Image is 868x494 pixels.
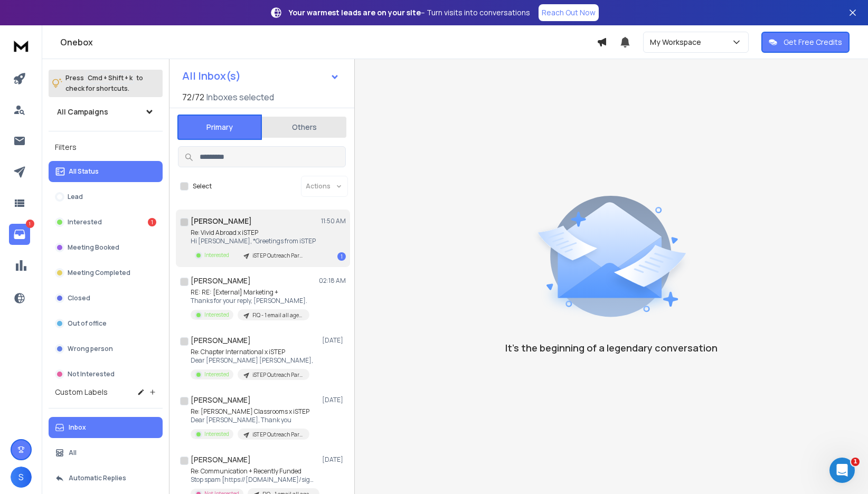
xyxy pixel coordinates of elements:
p: [DATE] [322,396,346,404]
p: All Status [69,167,99,176]
p: Re: Vivid Abroad x iSTEP [191,229,316,237]
button: Get Free Credits [761,32,850,53]
p: Inbox [69,423,86,432]
p: – Turn visits into conversations [289,7,530,18]
button: Wrong person [49,338,163,359]
button: Automatic Replies [49,468,163,489]
p: Stop spam [https://[DOMAIN_NAME]/signatures/img/Kiweerouge_Logo_Favicon_20x20px_V2_sRVB.svg]https... [191,476,317,484]
p: Reach Out Now [542,7,596,18]
div: 1 [337,252,346,261]
button: Primary [177,115,262,140]
p: Out of office [68,319,107,328]
p: Re: Communication + Recently Funded [191,467,317,476]
button: Meeting Completed [49,262,163,283]
h1: All Campaigns [57,107,108,117]
button: All [49,442,163,463]
button: Meeting Booked [49,237,163,258]
p: [DATE] [322,455,346,464]
button: Out of office [49,313,163,334]
div: 1 [148,218,156,226]
h1: Onebox [60,36,597,49]
p: iSTEP Outreach Partner [252,431,303,439]
span: 72 / 72 [182,91,204,103]
p: FIQ - 1 email all agencies [252,311,303,319]
p: Thanks for your reply, [PERSON_NAME]. [191,297,309,305]
button: Lead [49,186,163,207]
p: 11:50 AM [321,217,346,225]
p: iSTEP Outreach Partner [252,252,303,260]
p: Interested [68,218,102,226]
p: iSTEP Outreach Partner [252,371,303,379]
h1: [PERSON_NAME] [191,275,251,286]
p: RE: RE: [External] Marketing + [191,288,309,297]
strong: Your warmest leads are on your site [289,7,421,17]
h1: [PERSON_NAME] [191,454,251,465]
button: S [11,467,32,488]
h1: [PERSON_NAME] [191,216,252,226]
span: 1 [851,458,860,466]
p: It’s the beginning of a legendary conversation [505,340,718,355]
p: Interested [204,430,229,438]
p: Re: [PERSON_NAME] Classrooms x iSTEP [191,407,309,416]
button: Inbox [49,417,163,438]
span: Cmd + Shift + k [86,72,134,84]
p: [DATE] [322,336,346,345]
img: logo [11,36,32,55]
h3: Custom Labels [55,387,108,397]
h1: All Inbox(s) [182,71,241,81]
p: Closed [68,294,90,302]
p: Re: Chapter International x iSTEP [191,348,313,356]
a: Reach Out Now [539,4,599,21]
button: Others [262,116,346,139]
p: Dear [PERSON_NAME], Thank you [191,416,309,424]
p: Interested [204,370,229,378]
button: Not Interested [49,364,163,385]
p: Meeting Completed [68,269,130,277]
h3: Filters [49,140,163,155]
p: Dear [PERSON_NAME] [PERSON_NAME], [191,356,313,365]
p: Automatic Replies [69,474,126,482]
button: All Campaigns [49,101,163,122]
button: All Status [49,161,163,182]
p: Not Interested [68,370,115,378]
h3: Inboxes selected [206,91,274,103]
iframe: Intercom live chat [829,458,855,483]
button: Closed [49,288,163,309]
h1: [PERSON_NAME] [191,395,251,405]
a: 1 [9,224,30,245]
button: Interested1 [49,212,163,233]
p: Hi [PERSON_NAME], *Greetings from iSTEP [191,237,316,245]
p: Get Free Credits [784,37,842,47]
p: All [69,449,77,457]
p: Lead [68,193,83,201]
p: Meeting Booked [68,243,119,252]
button: All Inbox(s) [174,65,348,87]
p: Interested [204,251,229,259]
p: Wrong person [68,345,113,353]
label: Select [193,182,212,191]
p: My Workspace [650,37,705,47]
p: Press to check for shortcuts. [65,73,143,94]
h1: [PERSON_NAME] [191,335,251,346]
p: Interested [204,311,229,319]
p: 1 [26,220,34,228]
p: 02:18 AM [319,277,346,285]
